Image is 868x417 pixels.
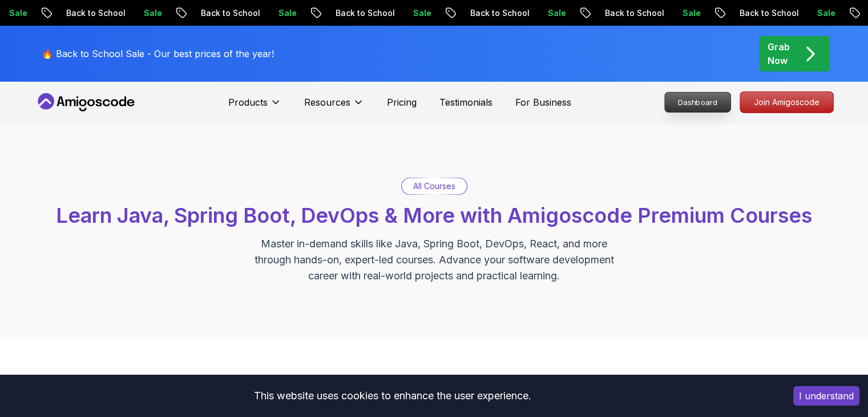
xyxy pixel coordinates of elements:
a: For Business [515,95,571,109]
p: Back to School [585,7,663,19]
p: Products [228,95,268,109]
p: Sale [797,7,834,19]
a: Join Amigoscode [740,91,834,113]
p: Back to School [181,7,259,19]
p: Back to School [46,7,124,19]
p: All Courses [413,181,455,192]
p: Resources [304,95,350,109]
button: Products [228,95,281,118]
p: Sale [124,7,160,19]
p: Back to School [316,7,393,19]
p: Sale [663,7,699,19]
span: Learn Java, Spring Boot, DevOps & More with Amigoscode Premium Courses [56,203,812,228]
button: Accept cookies [793,386,859,406]
p: Back to School [450,7,528,19]
p: Sale [393,7,430,19]
button: Resources [304,95,364,118]
p: Grab Now [768,40,790,67]
a: Testimonials [439,95,492,109]
div: This website uses cookies to enhance the user experience. [9,383,776,408]
a: Pricing [387,95,417,109]
p: 🔥 Back to School Sale - Our best prices of the year! [42,47,274,61]
p: Sale [528,7,564,19]
p: Back to School [720,7,797,19]
p: Dashboard [665,93,730,112]
p: Join Amigoscode [740,92,833,113]
a: Dashboard [664,92,731,113]
p: Sale [259,7,295,19]
p: Master in-demand skills like Java, Spring Boot, DevOps, React, and more through hands-on, expert-... [243,236,626,284]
